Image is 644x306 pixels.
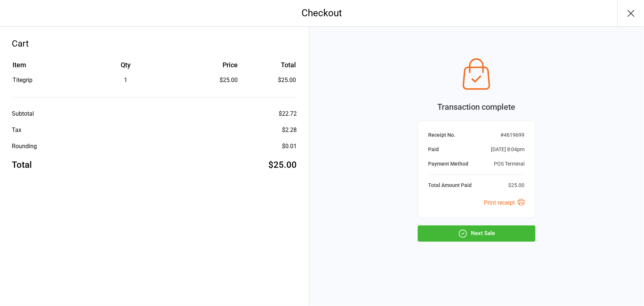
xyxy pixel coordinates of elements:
[484,199,525,206] a: Print receipt
[428,160,469,168] div: Payment Method
[418,101,535,113] div: Transaction complete
[12,126,21,135] div: Tax
[13,60,74,75] th: Item
[509,181,525,189] div: $25.00
[428,181,472,189] div: Total Amount Paid
[501,131,525,139] div: # 4619699
[428,146,439,153] div: Paid
[241,76,296,85] td: $25.00
[418,225,535,242] button: Next Sale
[178,76,238,85] div: $25.00
[12,37,297,50] div: Cart
[279,109,297,118] div: $22.72
[282,126,297,135] div: $2.28
[178,60,238,70] div: Price
[13,76,32,84] span: Titegrip
[75,60,177,75] th: Qty
[12,109,34,118] div: Subtotal
[282,142,297,151] div: $0.01
[75,76,177,85] div: 1
[491,146,525,153] div: [DATE] 8:04pm
[12,158,32,171] div: Total
[241,60,296,75] th: Total
[269,158,297,171] div: $25.00
[494,160,525,168] div: POS Terminal
[428,131,456,139] div: Receipt No.
[12,142,37,151] div: Rounding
